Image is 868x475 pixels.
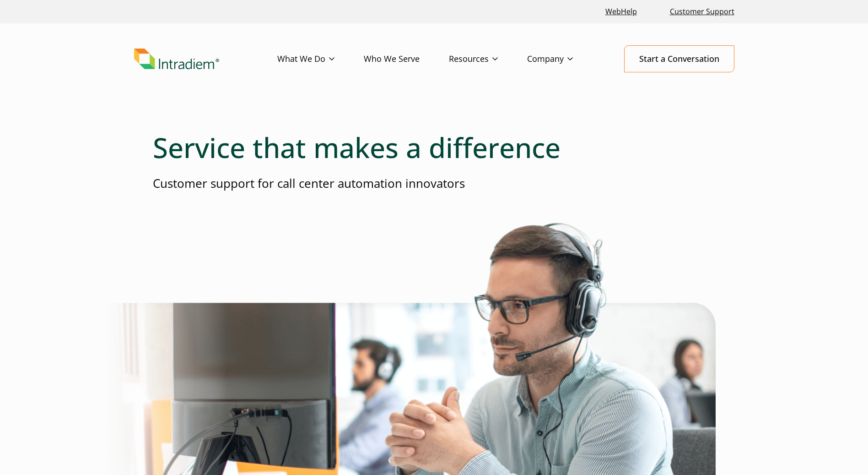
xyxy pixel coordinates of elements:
[666,2,738,22] a: Customer Support
[134,49,219,70] img: Intradiem
[364,46,449,72] a: Who We Serve
[449,46,527,72] a: Resources
[277,46,364,72] a: What We Do
[527,46,602,72] a: Company
[134,49,277,70] a: Link to homepage of Intradiem
[624,45,734,72] a: Start a Conversation
[602,2,641,22] a: Link opens in a new window
[153,131,716,164] h1: Service that makes a difference
[153,175,716,192] p: Customer support for call center automation innovators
